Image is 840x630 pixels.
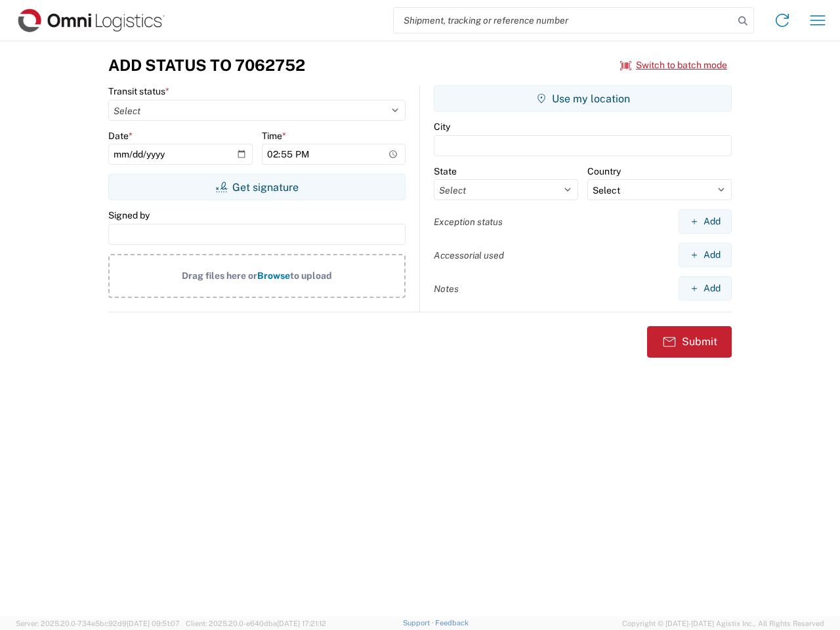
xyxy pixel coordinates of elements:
[16,619,180,627] span: Server: 2025.20.0-734e5bc92d9
[434,121,450,133] label: City
[108,85,169,97] label: Transit status
[186,619,326,627] span: Client: 2025.20.0-e640dba
[257,270,290,281] span: Browse
[679,209,732,234] button: Add
[434,249,504,261] label: Accessorial used
[394,8,734,33] input: Shipment, tracking or reference number
[182,270,257,281] span: Drag files here or
[127,619,180,627] span: [DATE] 09:51:07
[587,165,621,177] label: Country
[434,85,732,112] button: Use my location
[434,165,457,177] label: State
[620,54,727,76] button: Switch to batch mode
[434,216,503,228] label: Exception status
[108,209,150,221] label: Signed by
[403,619,436,627] a: Support
[108,56,305,75] h3: Add Status to 7062752
[435,619,469,627] a: Feedback
[290,270,332,281] span: to upload
[647,326,732,358] button: Submit
[622,618,824,629] span: Copyright © [DATE]-[DATE] Agistix Inc., All Rights Reserved
[108,130,133,142] label: Date
[262,130,286,142] label: Time
[679,276,732,301] button: Add
[434,283,459,295] label: Notes
[679,243,732,267] button: Add
[277,619,326,627] span: [DATE] 17:21:12
[108,174,406,200] button: Get signature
